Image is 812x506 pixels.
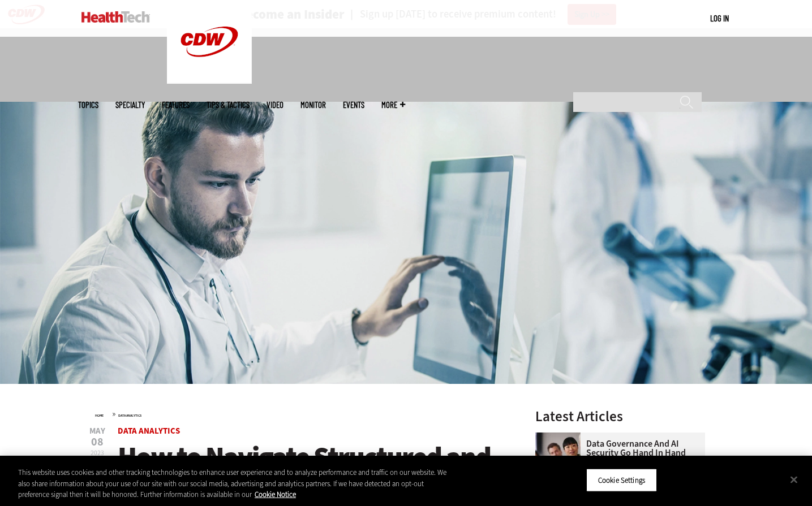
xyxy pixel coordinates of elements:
[710,13,729,23] a: Log in
[343,101,364,109] a: Events
[167,75,252,87] a: CDW
[710,12,729,24] div: User menu
[115,101,145,109] span: Specialty
[78,101,98,109] span: Topics
[118,425,180,436] a: Data Analytics
[162,101,190,109] a: Features
[91,448,104,457] span: 2023
[81,11,150,23] img: Home
[118,413,141,418] a: Data Analytics
[89,436,105,448] span: 08
[300,101,326,109] a: MonITor
[267,101,283,109] a: Video
[95,409,506,418] div: »
[535,409,705,423] h3: Latest Articles
[535,433,581,478] img: woman discusses data governance
[18,467,446,500] div: This website uses cookies and other tracking technologies to enhance user experience and to analy...
[781,467,806,492] button: Close
[89,427,105,435] span: May
[207,101,250,109] a: Tips & Tactics
[586,468,657,492] button: Cookie Settings
[255,490,296,499] a: More information about your privacy
[535,439,698,475] a: Data Governance and AI Security Go Hand in Hand for Healthcare Organizations
[381,101,405,109] span: More
[95,413,104,418] a: Home
[535,433,586,442] a: woman discusses data governance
